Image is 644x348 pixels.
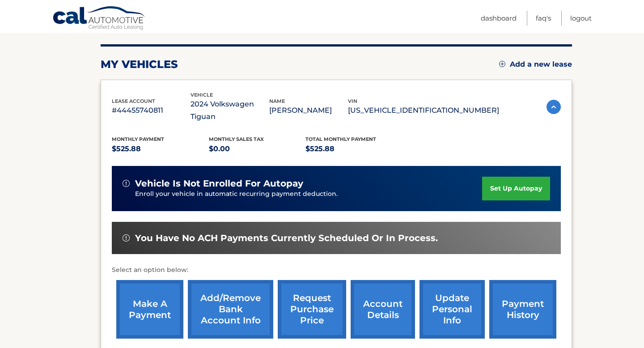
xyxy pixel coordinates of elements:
p: Select an option below: [112,265,561,276]
span: Monthly Payment [112,136,164,142]
a: make a payment [116,280,183,339]
a: Add a new lease [499,60,572,69]
span: Total Monthly Payment [305,136,376,142]
img: alert-white.svg [123,180,130,187]
img: add.svg [499,61,505,67]
a: payment history [489,280,556,339]
span: lease account [112,98,155,104]
img: alert-white.svg [123,234,130,242]
h2: my vehicles [101,58,178,71]
img: accordion-active.svg [547,100,561,114]
a: request purchase price [278,280,346,339]
span: Monthly sales Tax [209,136,264,142]
p: [US_VEHICLE_IDENTIFICATION_NUMBER] [348,104,499,117]
p: Enroll your vehicle in automatic recurring payment deduction. [135,189,482,199]
p: [PERSON_NAME] [269,104,348,117]
a: FAQ's [536,11,551,25]
a: Add/Remove bank account info [188,280,273,339]
p: $525.88 [305,143,402,155]
span: You have no ACH payments currently scheduled or in process. [135,233,438,244]
a: Cal Automotive [52,6,146,32]
p: #44455740811 [112,104,191,117]
p: $525.88 [112,143,209,155]
a: update personal info [419,280,485,339]
a: Dashboard [481,11,517,25]
p: 2024 Volkswagen Tiguan [191,98,269,123]
span: vehicle [191,92,213,98]
a: account details [351,280,415,339]
span: vehicle is not enrolled for autopay [135,178,303,189]
span: vin [348,98,357,104]
p: $0.00 [209,143,306,155]
span: name [269,98,285,104]
a: Logout [570,11,592,25]
a: set up autopay [482,177,550,200]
